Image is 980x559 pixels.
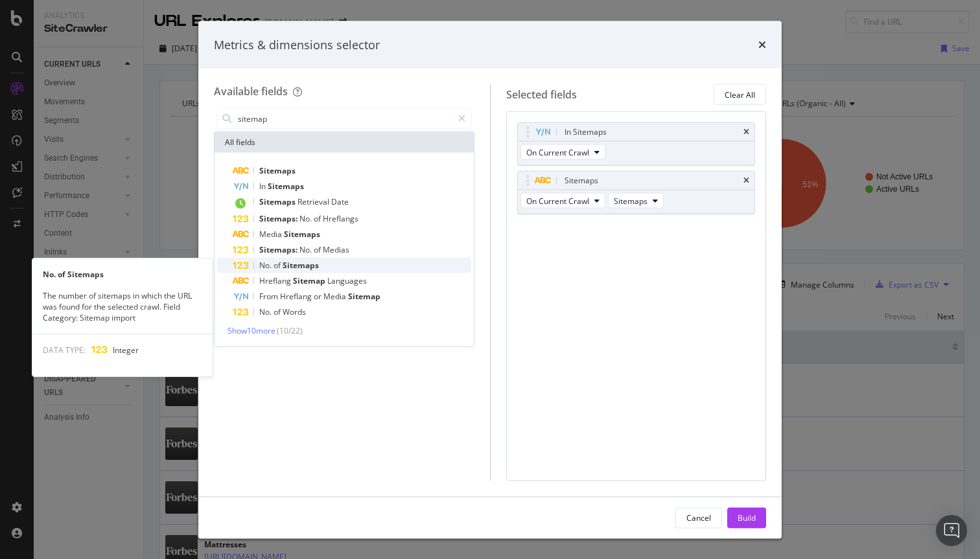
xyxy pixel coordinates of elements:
[259,306,274,317] span: No.
[259,196,297,207] span: Sitemaps
[293,275,327,286] span: Sitemap
[565,126,607,139] div: In Sitemaps
[331,196,349,207] span: Date
[259,244,299,255] span: Sitemaps:
[327,275,367,286] span: Languages
[299,213,314,224] span: No.
[227,325,275,336] span: Show 10 more
[686,512,711,523] div: Cancel
[259,213,299,224] span: Sitemaps:
[297,196,331,207] span: Retrieval
[32,290,213,323] div: The number of sitemaps in which the URL was found for the selected crawl. Field Category: Sitemap...
[214,84,288,98] div: Available fields
[323,213,358,224] span: Hreflangs
[214,36,380,53] div: Metrics & dimensions selector
[520,144,605,160] button: On Current Crawl
[526,195,589,206] span: On Current Crawl
[259,165,296,176] span: Sitemaps
[314,291,323,302] span: or
[506,87,577,102] div: Selected fields
[299,244,314,255] span: No.
[32,269,213,280] div: No. of Sitemaps
[517,171,756,214] div: SitemapstimesOn Current CrawlSitemaps
[259,229,284,240] span: Media
[259,181,268,192] span: In
[283,306,306,317] span: Words
[348,291,380,302] span: Sitemap
[237,109,452,128] input: Search by field name
[675,507,722,528] button: Cancel
[738,512,756,523] div: Build
[565,174,598,187] div: Sitemaps
[608,193,664,209] button: Sitemaps
[215,132,474,153] div: All fields
[526,146,589,157] span: On Current Crawl
[314,244,323,255] span: of
[268,181,304,192] span: Sitemaps
[259,275,293,286] span: Hreflang
[284,229,320,240] span: Sitemaps
[198,21,782,538] div: modal
[936,515,967,546] div: Open Intercom Messenger
[323,291,348,302] span: Media
[725,89,755,100] div: Clear All
[274,260,283,271] span: of
[520,193,605,209] button: On Current Crawl
[274,306,283,317] span: of
[280,291,314,302] span: Hreflang
[323,244,349,255] span: Medias
[283,260,319,271] span: Sitemaps
[517,122,756,166] div: In SitemapstimesOn Current Crawl
[727,507,766,528] button: Build
[277,325,303,336] span: ( 10 / 22 )
[743,128,749,136] div: times
[259,291,280,302] span: From
[614,195,647,206] span: Sitemaps
[259,260,274,271] span: No.
[314,213,323,224] span: of
[758,36,766,53] div: times
[743,177,749,185] div: times
[714,84,766,105] button: Clear All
